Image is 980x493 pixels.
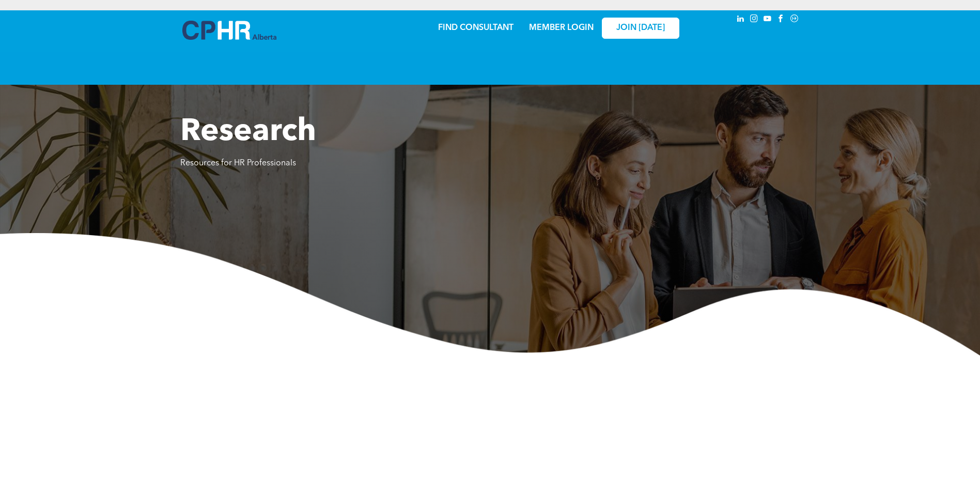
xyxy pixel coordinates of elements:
[735,13,746,27] a: linkedin
[180,117,316,148] span: Research
[602,18,679,39] a: JOIN [DATE]
[182,21,276,40] img: A blue and white logo for cp alberta
[775,13,787,27] a: facebook
[762,13,773,27] a: youtube
[789,13,800,27] a: Social network
[616,23,665,33] span: JOIN [DATE]
[529,24,594,32] a: MEMBER LOGIN
[438,24,514,32] a: FIND CONSULTANT
[749,13,760,27] a: instagram
[180,159,296,167] span: Resources for HR Professionals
